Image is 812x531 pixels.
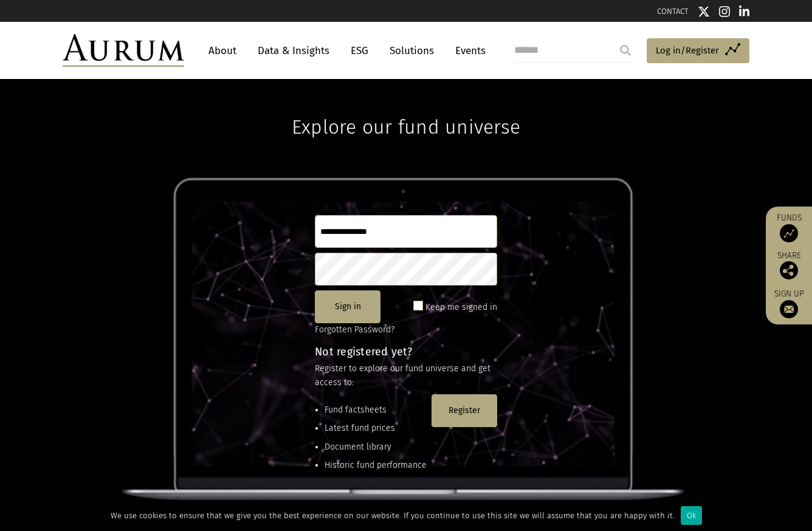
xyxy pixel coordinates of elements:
img: Linkedin icon [739,5,750,18]
a: ESG [345,39,374,62]
img: Instagram icon [719,5,730,18]
button: Register [432,394,497,427]
a: Funds [772,213,806,242]
input: Submit [613,38,638,63]
img: Share this post [780,261,798,279]
button: Sign in [315,290,380,323]
a: Events [449,39,486,62]
li: Fund factsheets [325,403,427,417]
a: Solutions [384,39,440,62]
h4: Not registered yet? [315,346,497,357]
a: Forgotten Password? [315,324,394,335]
li: Latest fund prices [325,422,427,435]
img: Access Funds [780,224,798,242]
a: Sign up [772,289,806,318]
img: Aurum [63,34,184,67]
img: Sign up to our newsletter [780,300,798,318]
span: Log in/Register [656,43,719,58]
div: Share [772,252,806,279]
a: Data & Insights [252,39,335,62]
a: About [202,39,243,62]
a: CONTACT [657,7,689,16]
div: Ok [681,506,702,525]
a: Log in/Register [647,38,749,64]
img: Twitter icon [698,5,710,18]
li: Historic fund performance [325,459,427,472]
li: Document library [325,440,427,454]
label: Keep me signed in [425,300,497,315]
h1: Explore our fund universe [292,79,520,139]
p: Register to explore our fund universe and get access to: [315,362,497,389]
